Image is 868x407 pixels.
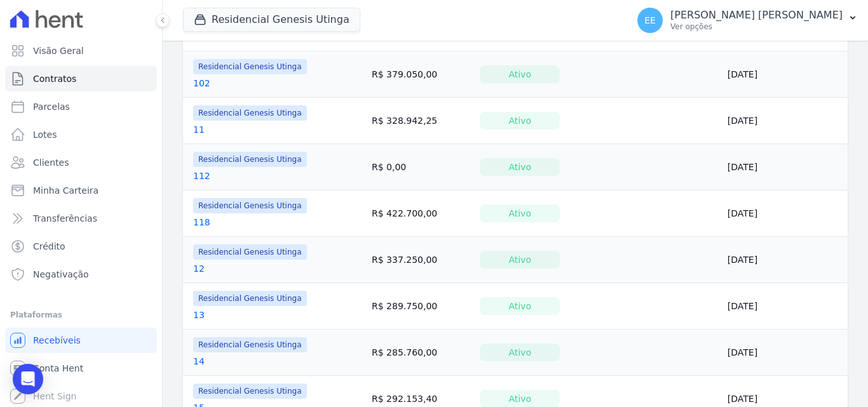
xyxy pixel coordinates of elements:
div: Ativo [480,204,560,222]
span: Residencial Genesis Utinga [193,244,307,260]
td: [DATE] [722,330,848,376]
span: Negativação [33,268,89,281]
a: 118 [193,216,210,229]
td: R$ 337.250,00 [367,237,475,283]
td: R$ 379.050,00 [367,51,475,98]
span: Transferências [33,212,97,225]
a: 12 [193,262,205,275]
td: [DATE] [722,51,848,98]
div: Ativo [480,297,560,315]
td: [DATE] [722,98,848,144]
span: Conta Hent [33,362,83,375]
a: Negativação [5,262,157,287]
span: Crédito [33,240,65,253]
td: R$ 285.760,00 [367,330,475,376]
td: [DATE] [722,190,848,237]
a: Minha Carteira [5,178,157,203]
span: Recebíveis [33,334,81,347]
a: 102 [193,77,210,90]
span: EE [644,16,656,25]
span: Residencial Genesis Utinga [193,291,307,306]
a: Transferências [5,206,157,231]
p: [PERSON_NAME] [PERSON_NAME] [670,9,843,22]
td: [DATE] [722,237,848,283]
a: Crédito [5,234,157,259]
span: Minha Carteira [33,184,98,197]
td: R$ 289.750,00 [367,283,475,330]
span: Visão Geral [33,44,84,57]
a: Visão Geral [5,38,157,63]
span: Residencial Genesis Utinga [193,384,307,399]
span: Clientes [33,156,69,169]
span: Lotes [33,128,57,141]
td: R$ 422.700,00 [367,190,475,237]
p: Ver opções [670,22,843,32]
a: Recebíveis [5,328,157,353]
div: Ativo [480,112,560,130]
td: R$ 0,00 [367,144,475,190]
button: Residencial Genesis Utinga [183,8,360,32]
span: Parcelas [33,100,70,113]
div: Ativo [480,158,560,176]
a: 13 [193,309,205,321]
button: EE [PERSON_NAME] [PERSON_NAME] Ver opções [627,3,868,38]
span: Contratos [33,72,76,85]
a: Conta Hent [5,356,157,381]
a: Clientes [5,150,157,175]
span: Residencial Genesis Utinga [193,198,307,213]
a: 14 [193,355,205,368]
a: Parcelas [5,94,157,119]
a: 11 [193,123,205,136]
a: Contratos [5,66,157,91]
span: Residencial Genesis Utinga [193,59,307,74]
span: Residencial Genesis Utinga [193,337,307,352]
td: R$ 328.942,25 [367,98,475,144]
a: Lotes [5,122,157,147]
div: Ativo [480,251,560,269]
td: [DATE] [722,283,848,330]
div: Ativo [480,344,560,361]
div: Open Intercom Messenger [13,364,43,394]
span: Residencial Genesis Utinga [193,152,307,167]
div: Plataformas [10,307,152,323]
div: Ativo [480,65,560,83]
td: [DATE] [722,144,848,190]
span: Residencial Genesis Utinga [193,105,307,121]
a: 112 [193,170,210,182]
